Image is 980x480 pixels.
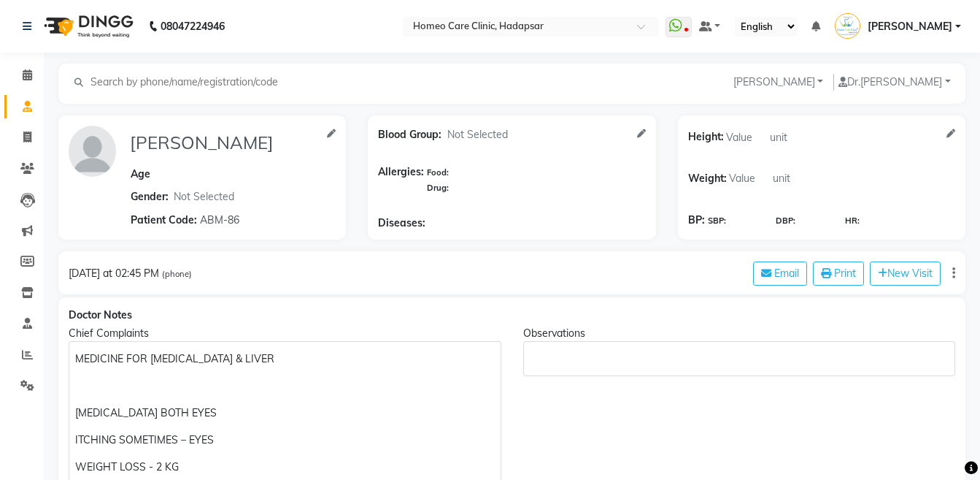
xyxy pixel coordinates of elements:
[378,164,424,195] span: Allergies:
[378,127,441,142] span: Blood Group:
[378,216,425,231] span: Diseases:
[868,19,952,34] span: [PERSON_NAME]
[427,183,449,193] span: Drug:
[838,75,860,88] span: Dr.
[833,74,955,91] button: Dr.[PERSON_NAME]
[162,269,192,279] span: (phone)
[69,267,100,280] span: [DATE]
[69,326,501,341] div: Chief Complaints
[198,208,322,231] input: Patient Code
[845,215,860,227] span: HR:
[523,326,956,341] div: Observations
[75,405,494,421] p: [MEDICAL_DATA] BOTH EYES
[89,74,290,91] input: Search by phone/name/registration/code
[835,13,860,39] img: Dr Vaseem Choudhary
[128,126,321,159] input: Name
[688,126,724,148] span: Height:
[75,351,494,367] p: MEDICINE FOR [MEDICAL_DATA] & LIVER
[813,262,864,286] button: Print
[131,213,197,228] span: Patient Code:
[776,215,795,227] span: DBP:
[103,267,159,280] span: at 02:45 PM
[753,262,807,286] button: Email
[37,6,137,47] img: logo
[834,267,856,280] span: Print
[774,267,799,280] span: Email
[768,126,811,148] input: unit
[724,126,768,148] input: Value
[708,215,726,227] span: SBP:
[729,74,828,91] button: [PERSON_NAME]
[688,213,705,228] span: BP:
[771,167,814,190] input: unit
[688,167,727,190] span: Weight:
[427,167,449,178] span: Food:
[727,167,771,190] input: Value
[870,262,941,286] button: New Visit
[161,6,225,47] b: 08047224946
[131,189,169,205] span: Gender:
[69,308,955,323] div: Doctor Notes
[131,167,150,180] span: Age
[69,126,116,177] img: profile
[523,341,956,376] div: Rich Text Editor, main
[75,433,494,448] p: ITCHING SOMETIMES – EYES
[75,460,494,475] p: WEIGHT LOSS - 2 KG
